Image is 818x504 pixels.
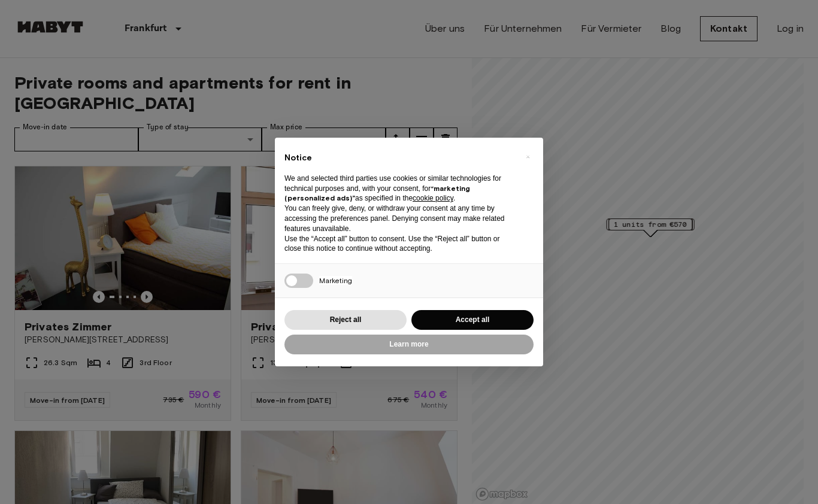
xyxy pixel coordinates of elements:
span: × [526,150,530,164]
p: Use the “Accept all” button to consent. Use the “Reject all” button or close this notice to conti... [284,234,514,254]
strong: “marketing (personalized ads)” [284,184,470,203]
button: Learn more [284,335,534,354]
p: You can freely give, deny, or withdraw your consent at any time by accessing the preferences pane... [284,204,514,233]
h2: Notice [284,152,514,164]
button: Reject all [284,310,407,330]
span: Marketing [319,276,352,285]
p: We and selected third parties use cookies or similar technologies for technical purposes and, wit... [284,174,514,204]
a: cookie policy [413,194,453,202]
button: Accept all [411,310,534,330]
button: Close this notice [518,147,537,166]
